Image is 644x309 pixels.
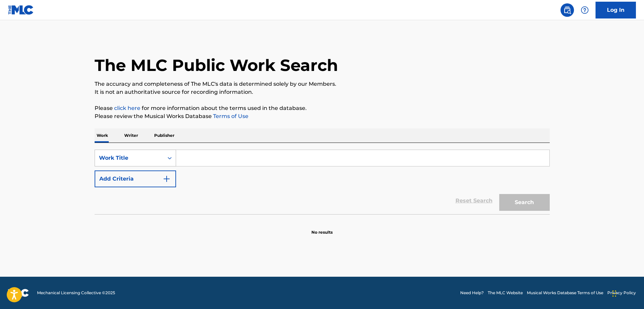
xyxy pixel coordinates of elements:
[95,55,338,75] h1: The MLC Public Work Search
[8,5,34,15] img: MLC Logo
[95,80,550,88] p: The accuracy and completeness of The MLC's data is determined solely by our Members.
[122,128,140,143] p: Writer
[527,290,603,296] a: Musical Works Database Terms of Use
[37,290,115,296] span: Mechanical Licensing Collective © 2025
[612,283,616,304] div: Drag
[311,221,333,235] p: No results
[95,88,550,96] p: It is not an authoritative source for recording information.
[563,6,571,14] img: search
[95,170,176,187] button: Add Criteria
[561,3,574,17] a: Public Search
[163,175,171,183] img: 9d2ae6d4665cec9f34b9.svg
[95,128,110,143] p: Work
[212,113,248,119] a: Terms of Use
[152,128,176,143] p: Publisher
[607,290,636,296] a: Privacy Policy
[114,105,140,111] a: click here
[488,290,523,296] a: The MLC Website
[95,112,550,120] p: Please review the Musical Works Database
[578,3,591,17] div: Help
[596,2,636,18] a: Log In
[95,104,550,112] p: Please for more information about the terms used in the database.
[8,289,29,297] img: logo
[460,290,484,296] a: Need Help?
[581,6,589,14] img: help
[95,150,550,214] form: Search Form
[99,154,160,162] div: Work Title
[610,277,644,309] iframe: Chat Widget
